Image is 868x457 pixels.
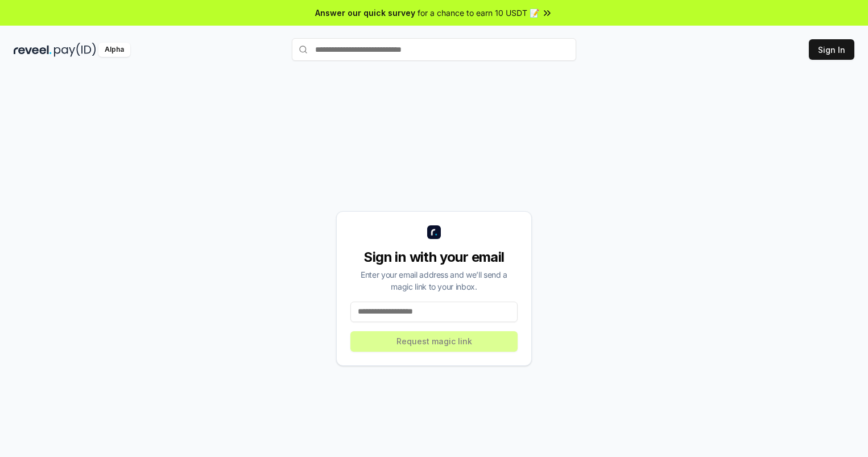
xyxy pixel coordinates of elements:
span: Answer our quick survey [315,7,415,19]
button: Sign In [809,39,854,60]
div: Sign in with your email [350,248,518,266]
img: logo_small [427,225,441,239]
img: reveel_dark [14,43,52,57]
div: Enter your email address and we’ll send a magic link to your inbox. [350,269,518,293]
div: Alpha [98,43,130,57]
img: pay_id [54,43,96,57]
span: for a chance to earn 10 USDT 📝 [418,7,539,19]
